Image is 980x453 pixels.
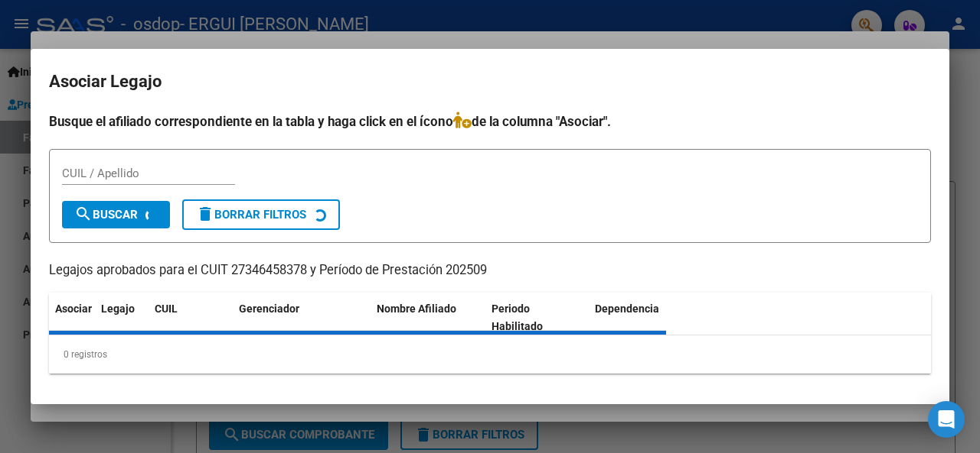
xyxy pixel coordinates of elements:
[371,293,485,343] datatable-header-cell: Nombre Afiliado
[101,303,135,315] span: Legajo
[595,303,659,315] span: Dependencia
[49,293,95,343] datatable-header-cell: Asociar
[49,112,931,131] h4: Busque el afiliado correspondiente en la tabla y haga click en el ícono de la columna "Asociar".
[55,303,92,315] span: Asociar
[492,303,543,332] span: Periodo Habilitado
[95,293,149,343] datatable-header-cell: Legajo
[49,335,931,374] div: 0 registros
[74,205,93,223] mat-icon: search
[233,293,371,343] datatable-header-cell: Gerenciador
[155,303,178,315] span: CUIL
[239,303,299,315] span: Gerenciador
[928,401,965,438] div: Open Intercom Messenger
[196,205,214,223] mat-icon: delete
[149,293,233,343] datatable-header-cell: CUIL
[377,303,456,315] span: Nombre Afiliado
[62,201,170,228] button: Buscar
[49,67,931,96] h2: Asociar Legajo
[196,208,306,222] span: Borrar Filtros
[485,293,589,343] datatable-header-cell: Periodo Habilitado
[49,261,931,280] p: Legajos aprobados para el CUIT 27346458378 y Período de Prestación 202509
[182,199,340,230] button: Borrar Filtros
[589,293,704,343] datatable-header-cell: Dependencia
[74,208,138,222] span: Buscar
